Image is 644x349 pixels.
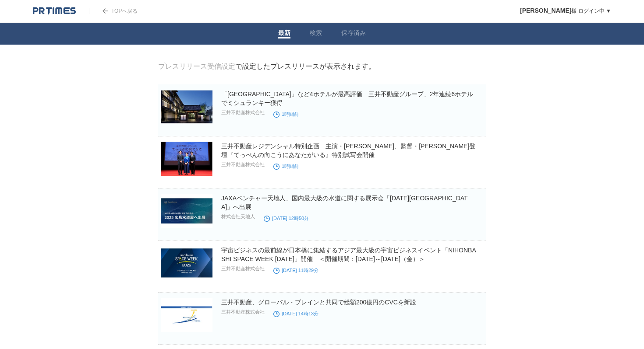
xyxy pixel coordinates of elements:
[161,298,212,332] img: 三井不動産、グローバル・ブレインと共同で総額200億円のCVCを新設
[520,7,571,14] span: [PERSON_NAME]
[161,90,212,124] img: 「HOTEL THE MITSUI KYOTO」など4ホテルが最高評価 三井不動産グループ、2年連続6ホテルでミシュランキー獲得
[221,143,475,158] a: 三井不動産レジデンシャル特別企画 主演・[PERSON_NAME]、監督・[PERSON_NAME]登壇『てっぺんの向こうにあなたがいる』特別試写会開催
[221,91,473,106] a: 「[GEOGRAPHIC_DATA]」など4ホテルが最高評価 三井不動産グループ、2年連続6ホテルでミシュランキー獲得
[161,142,212,176] img: 三井不動産レジデンシャル特別企画 主演・吉永小百合さん、監督・阪本順治さん登壇『てっぺんの向こうにあなたがいる』特別試写会開催
[33,7,76,15] img: logo.png
[264,216,309,221] time: [DATE] 12時50分
[221,213,255,220] p: 株式会社天地人
[221,299,416,306] a: 三井不動産、グローバル・ブレインと共同で総額200億円のCVCを新設
[310,29,322,38] a: 検索
[273,268,318,273] time: [DATE] 11時29分
[273,311,318,316] time: [DATE] 14時13分
[221,109,265,116] p: 三井不動産株式会社
[520,8,611,14] a: [PERSON_NAME]様 ログイン中 ▼
[341,29,366,38] a: 保存済み
[273,112,299,117] time: 1時間前
[158,62,375,71] div: で設定したプレスリリースが表示されます。
[161,246,212,280] img: 宇宙ビジネスの最前線が日本橋に集結するアジア最大級の宇宙ビジネスイベント「NIHONBASHI SPACE WEEK 2025」開催 ＜開催期間：10月28日(火)～10月31日（金）＞
[161,194,212,228] img: JAXAベンチャー天地人、国内最大級の水道に関する展示会「2025広島水道展」へ出展
[221,195,468,210] a: JAXAベンチャー天地人、国内最大級の水道に関する展示会「[DATE][GEOGRAPHIC_DATA]」へ出展
[278,29,290,38] a: 最新
[221,265,265,272] p: 三井不動産株式会社
[221,247,476,262] a: 宇宙ビジネスの最前線が日本橋に集結するアジア最大級の宇宙ビジネスイベント「NIHONBASHI SPACE WEEK [DATE]」開催 ＜開催期間：[DATE]～[DATE]（金）＞
[158,63,235,70] a: プレスリリース受信設定
[221,309,265,315] p: 三井不動産株式会社
[221,161,265,168] p: 三井不動産株式会社
[89,8,138,14] a: TOPへ戻る
[273,164,299,169] time: 1時間前
[103,8,108,14] img: arrow.png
